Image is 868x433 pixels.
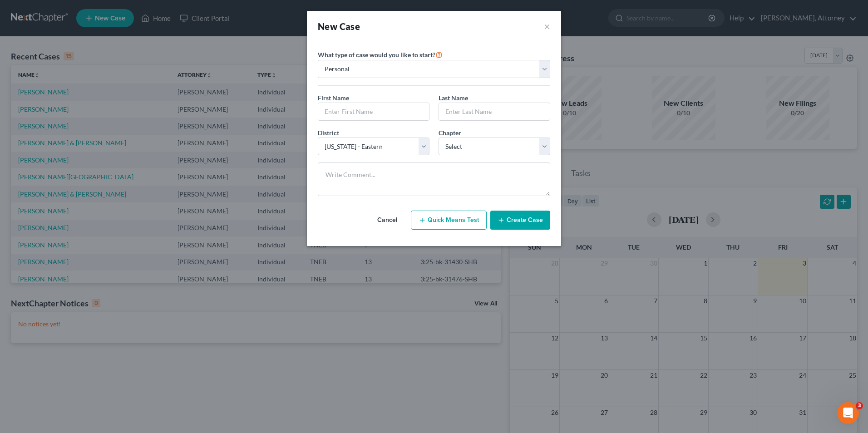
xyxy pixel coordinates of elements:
[318,49,443,60] label: What type of case would you like to start?
[318,21,360,32] strong: New Case
[439,103,550,120] input: Enter Last Name
[544,20,550,33] button: ×
[490,211,550,230] button: Create Case
[318,103,429,120] input: Enter First Name
[318,94,349,102] span: First Name
[411,211,487,230] button: Quick Means Test
[439,129,461,137] span: Chapter
[367,211,407,229] button: Cancel
[837,402,859,424] iframe: Intercom live chat
[439,94,468,102] span: Last Name
[318,129,339,137] span: District
[856,402,863,409] span: 3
